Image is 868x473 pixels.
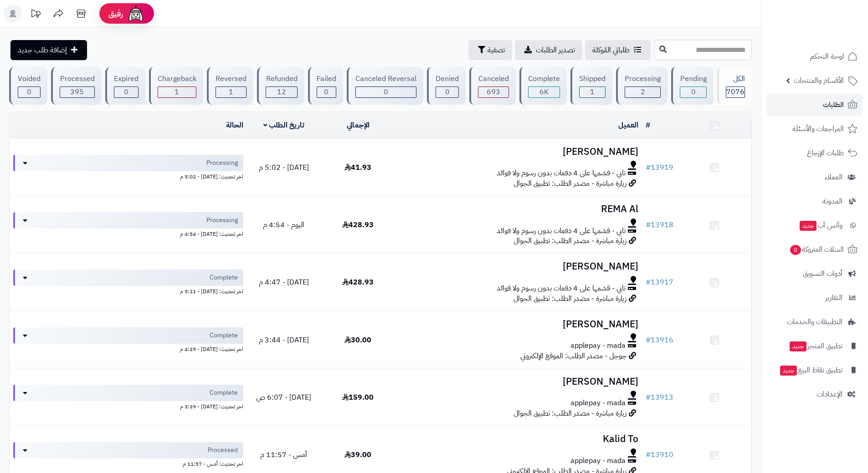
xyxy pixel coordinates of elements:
span: # [646,277,651,288]
span: 1 [590,86,595,97]
div: اخر تحديث: [DATE] - 5:11 م [13,286,243,295]
a: Expired 0 [103,67,147,105]
span: جديد [800,221,817,231]
span: 0 [691,86,696,97]
span: تصدير الطلبات [536,45,575,56]
span: 0 [445,86,450,97]
a: #13916 [646,335,673,346]
a: وآتس آبجديد [767,214,863,236]
a: Pending 0 [669,67,715,105]
span: # [646,219,651,230]
span: [DATE] - 5:02 م [259,162,309,173]
div: 0 [18,87,40,97]
span: الأقسام والمنتجات [794,74,844,87]
a: التطبيقات والخدمات [767,311,863,333]
a: تطبيق نقاط البيعجديد [767,359,863,381]
a: #13918 [646,219,673,230]
span: 1 [229,86,233,97]
span: 0 [324,86,329,97]
a: إضافة طلب جديد [10,40,87,60]
span: applepay - mada [570,456,626,466]
a: تطبيق المتجرجديد [767,335,863,357]
div: اخر تحديث: [DATE] - 5:02 م [13,171,243,181]
a: Processing 2 [614,67,669,105]
div: Pending [680,74,706,84]
a: تحديثات المنصة [24,5,47,25]
a: العميل [618,120,638,131]
a: طلباتي المُوكلة [585,40,651,60]
span: تطبيق نقاط البيع [779,364,842,376]
span: اليوم - 4:54 م [263,219,304,230]
div: اخر تحديث: [DATE] - 3:39 م [13,401,243,411]
a: تصدير الطلبات [515,40,582,60]
div: 2 [625,87,660,97]
h3: Kalid To [399,434,638,444]
span: Processing [206,158,238,168]
div: الكل [726,74,745,84]
span: العملاء [825,171,842,183]
a: Shipped 1 [569,67,614,105]
span: 2 [641,86,645,97]
span: [DATE] - 3:44 م [259,335,309,346]
a: Complete 6K [518,67,569,105]
div: 0 [114,87,138,97]
img: ai-face.png [127,5,145,23]
img: logo-2.png [806,7,859,26]
a: #13919 [646,162,673,173]
a: السلات المتروكة0 [767,239,863,260]
span: 12 [277,86,286,97]
span: 41.93 [344,162,371,173]
div: 0 [356,87,416,97]
div: 395 [60,87,94,97]
a: Voided 0 [7,67,49,105]
span: وآتس آب [799,219,842,232]
a: #13913 [646,392,673,403]
div: 1 [158,87,196,97]
div: Chargeback [158,74,196,84]
div: Refunded [266,74,297,84]
span: تصفية [488,45,505,56]
div: 5971 [529,87,560,97]
span: طلباتي المُوكلة [592,45,630,56]
div: اخر تحديث: [DATE] - 4:29 م [13,344,243,353]
span: المراجعات والأسئلة [792,122,844,135]
div: 693 [478,87,508,97]
div: Reversed [216,74,247,84]
h3: [PERSON_NAME] [399,261,638,272]
span: Processed [208,446,238,455]
span: # [646,335,651,346]
span: 428.93 [342,219,374,230]
span: زيارة مباشرة - مصدر الطلب: تطبيق الجوال [514,408,627,419]
a: Reversed 1 [205,67,255,105]
a: #13910 [646,449,673,460]
span: Complete [210,388,238,397]
span: 0 [384,86,388,97]
span: [DATE] - 4:47 م [259,277,309,288]
span: 1 [175,86,179,97]
span: 693 [487,86,500,97]
span: 0 [27,86,31,97]
div: Complete [528,74,560,84]
span: إضافة طلب جديد [18,45,67,56]
a: الطلبات [767,94,863,116]
a: # [646,120,650,131]
div: 1 [216,87,246,97]
span: تطبيق المتجر [789,340,842,352]
h3: [PERSON_NAME] [399,376,638,387]
span: تابي - قسّمها على 4 دفعات بدون رسوم ولا فوائد [497,168,626,178]
a: Chargeback 1 [147,67,205,105]
span: 0 [124,86,128,97]
span: أدوات التسويق [803,267,842,280]
span: الإعدادات [817,388,842,401]
a: Denied 0 [425,67,467,105]
span: 159.00 [342,392,374,403]
span: 6K [539,86,549,97]
span: applepay - mada [570,341,626,351]
span: # [646,162,651,173]
div: 12 [266,87,297,97]
span: جديد [780,366,797,376]
a: #13917 [646,277,673,288]
span: 7076 [726,86,745,97]
div: اخر تحديث: أمس - 11:57 م [13,458,243,468]
span: السلات المتروكة [789,243,844,256]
